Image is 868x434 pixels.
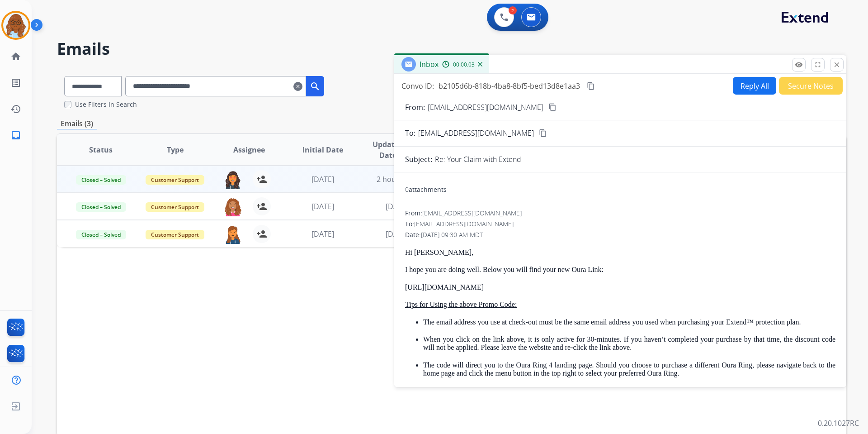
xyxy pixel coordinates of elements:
[224,225,242,244] img: agent-avatar
[421,230,483,239] span: [DATE] 09:30 AM MDT
[405,128,415,138] p: To:
[146,202,204,212] span: Customer Support
[405,102,425,113] p: From:
[833,61,841,69] mat-icon: close
[423,387,835,404] p: If you opt for a sizing kit with your repurchase, please follow the instructions in your Order Co...
[423,335,835,352] p: When you click on the link above, it is only active for 30-minutes. If you haven’t completed your...
[779,77,843,95] button: Secure Notes
[405,283,484,291] a: [URL][DOMAIN_NAME]
[302,144,343,155] span: Initial Date
[423,361,835,378] p: The code will direct you to the Oura Ring 4 landing page. Should you choose to purchase a differe...
[233,144,265,155] span: Assignee
[3,13,28,38] img: avatar
[587,82,595,90] mat-icon: content_copy
[368,139,409,161] span: Updated Date
[548,103,557,111] mat-icon: content_copy
[146,230,204,239] span: Customer Support
[795,61,803,69] mat-icon: remove_red_eye
[428,102,543,113] p: [EMAIL_ADDRESS][DOMAIN_NAME]
[76,202,126,212] span: Closed – Solved
[89,144,113,155] span: Status
[256,201,267,212] mat-icon: person_add
[418,128,534,138] span: [EMAIL_ADDRESS][DOMAIN_NAME]
[75,100,137,109] label: Use Filters In Search
[414,219,514,228] span: [EMAIL_ADDRESS][DOMAIN_NAME]
[10,104,21,114] mat-icon: history
[293,81,302,92] mat-icon: clear
[420,59,439,69] span: Inbox
[377,174,417,184] span: 2 hours ago
[256,174,267,185] mat-icon: person_add
[10,130,21,141] mat-icon: inbox
[10,51,21,62] mat-icon: home
[435,154,521,165] p: Re: Your Claim with Extend
[57,118,97,129] p: Emails (3)
[733,77,776,95] button: Reply All
[76,175,126,185] span: Closed – Solved
[405,154,432,165] p: Subject:
[311,174,334,184] span: [DATE]
[405,230,835,239] div: Date:
[818,418,859,429] p: 0.20.1027RC
[311,201,334,211] span: [DATE]
[405,209,835,218] div: From:
[224,170,242,189] img: agent-avatar
[405,219,835,229] div: To:
[167,144,184,155] span: Type
[453,61,475,68] span: 00:00:03
[405,300,517,308] u: Tips for Using the above Promo Code:
[224,197,242,216] img: agent-avatar
[814,61,822,69] mat-icon: fullscreen
[401,81,434,91] p: Convo ID:
[146,175,204,185] span: Customer Support
[10,77,21,88] mat-icon: list_alt
[76,230,126,239] span: Closed – Solved
[439,81,580,91] span: b2105d6b-818b-4ba8-8bf5-bed13d8e1aa3
[405,248,835,257] p: Hi [PERSON_NAME],
[311,229,334,239] span: [DATE]
[405,266,835,274] p: I hope you are doing well. Below you will find your new Oura Link:
[405,185,447,194] div: attachments
[509,6,517,14] div: 2
[422,209,522,217] span: [EMAIL_ADDRESS][DOMAIN_NAME]
[539,129,547,137] mat-icon: content_copy
[57,40,846,58] h2: Emails
[256,229,267,239] mat-icon: person_add
[386,201,408,211] span: [DATE]
[405,185,409,194] span: 0
[423,318,835,326] p: The email address you use at check-out must be the same email address you used when purchasing yo...
[310,81,321,92] mat-icon: search
[386,229,408,239] span: [DATE]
